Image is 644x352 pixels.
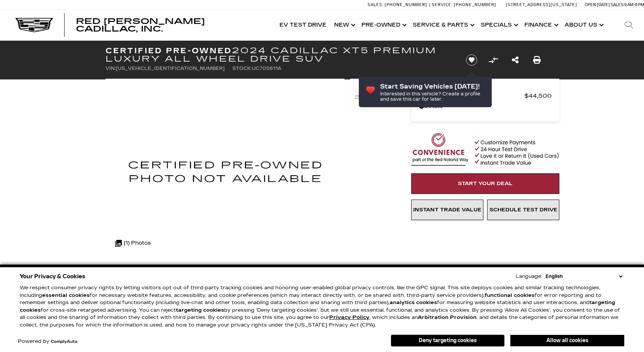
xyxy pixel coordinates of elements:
span: UC705611A [252,66,281,71]
span: Your Privacy & Cookies [20,271,85,282]
strong: Certified Pre-Owned [106,46,232,55]
a: Print this Certified Pre-Owned 2024 Cadillac XT5 Premium Luxury All Wheel Drive SUV [533,55,541,65]
span: Stock: [232,66,252,71]
a: Red [PERSON_NAME] $44,500 [419,90,552,101]
a: Red [PERSON_NAME] Cadillac, Inc. [76,17,268,33]
button: Save vehicle [463,54,480,66]
div: Powered by [18,339,77,344]
select: Language Select [544,273,624,280]
a: About Us [561,10,606,40]
span: [US_VEHICLE_IDENTIFICATION_NUMBER] [116,66,225,71]
a: [STREET_ADDRESS][US_STATE] [506,2,577,7]
span: Open [DATE] [585,2,610,7]
a: Start Your Deal [411,173,559,194]
strong: essential cookies [42,292,90,298]
a: Sales: [PHONE_NUMBER] [368,3,429,7]
span: [PHONE_NUMBER] [454,2,496,7]
span: Red [PERSON_NAME] [419,90,524,101]
span: $44,500 [524,90,552,101]
span: Sales: [611,2,624,7]
a: EV Test Drive [276,10,330,40]
button: Deny targeting cookies [391,335,505,347]
a: Specials [477,10,521,40]
strong: targeting cookies [176,307,224,313]
span: Start Your Deal [458,181,513,187]
strong: Arbitration Provision [418,314,477,320]
a: Instant Trade Value [411,200,483,220]
span: 9 AM-6 PM [624,2,644,7]
a: Service & Parts [409,10,477,40]
a: Pre-Owned [358,10,409,40]
span: Service: [432,2,453,7]
a: Schedule Test Drive [487,200,559,220]
p: We respect consumer privacy rights by letting visitors opt out of third-party tracking cookies an... [20,284,624,329]
h1: 2024 Cadillac XT5 Premium Luxury All Wheel Drive SUV [106,46,453,63]
span: VIN: [106,66,116,71]
img: Cadillac Dark Logo with Cadillac White Text [15,18,53,32]
strong: functional cookies [485,292,535,298]
span: [PHONE_NUMBER] [385,2,427,7]
button: Allow all cookies [510,335,624,346]
div: (1) Photos [111,234,155,252]
a: ComplyAuto [51,339,77,344]
a: Share this Certified Pre-Owned 2024 Cadillac XT5 Premium Luxury All Wheel Drive SUV [512,55,519,65]
span: Sales: [368,2,384,7]
a: New [330,10,358,40]
div: Language: [516,274,542,279]
span: Instant Trade Value [413,207,481,213]
img: Certified Used 2024 Exterior, Sharkskin Met-1 (130h) Cadillac Premium Luxury image 1 [106,79,344,263]
strong: targeting cookies [20,300,615,313]
span: Schedule Test Drive [489,207,557,213]
button: Compare vehicle [488,54,499,66]
strong: analytics cookies [390,300,437,306]
a: Service: [PHONE_NUMBER] [429,3,498,7]
img: Certified Used 2024 Exterior, Sharkskin Met-1 (130h) Cadillac Premium Luxury image 1 [350,79,398,116]
span: Red [PERSON_NAME] Cadillac, Inc. [76,17,205,33]
a: Details [419,101,552,112]
a: Privacy Policy [329,314,369,320]
a: Finance [521,10,561,40]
